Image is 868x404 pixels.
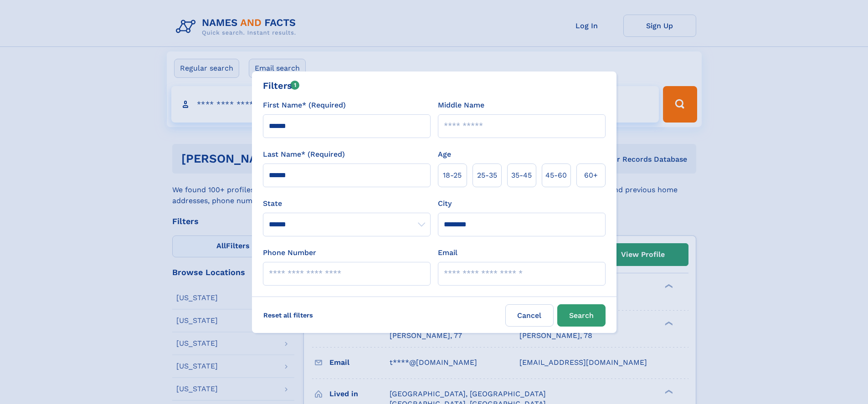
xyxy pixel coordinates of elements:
label: Middle Name [438,100,484,111]
button: Search [557,304,606,327]
div: Filters [263,79,300,92]
label: Phone Number [263,247,316,258]
label: First Name* (Required) [263,100,346,111]
label: State [263,198,431,209]
span: 25‑35 [477,170,497,181]
label: Last Name* (Required) [263,149,345,160]
label: Age [438,149,451,160]
span: 45‑60 [545,170,567,181]
label: Cancel [505,304,554,327]
label: City [438,198,452,209]
label: Reset all filters [257,304,319,326]
span: 18‑25 [443,170,462,181]
span: 35‑45 [511,170,532,181]
label: Email [438,247,457,258]
span: 60+ [584,170,598,181]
